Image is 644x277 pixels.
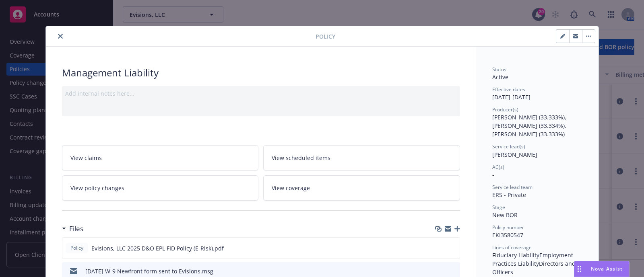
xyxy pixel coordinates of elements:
[62,175,259,201] a: View policy changes
[574,261,584,277] div: Drag to move
[263,175,460,201] a: View coverage
[316,32,335,41] span: Policy
[436,244,443,252] button: download file
[85,267,213,275] div: [DATE] W-9 Newfront form sent to Evisions.msg
[65,89,457,98] div: Add internal notes here...
[69,224,83,234] h3: Files
[70,154,102,162] span: View claims
[449,244,456,252] button: preview file
[62,66,460,80] div: Management Liability
[450,267,457,275] button: preview file
[492,204,505,211] span: Stage
[492,151,537,158] span: [PERSON_NAME]
[62,224,83,234] div: Files
[492,251,539,259] span: Fiduciary Liability
[492,171,494,179] span: -
[591,265,623,272] span: Nova Assist
[492,211,518,219] span: New BOR
[574,261,630,277] button: Nova Assist
[492,86,525,93] span: Effective dates
[492,66,506,73] span: Status
[69,244,85,252] span: Policy
[492,224,524,231] span: Policy number
[492,143,525,150] span: Service lead(s)
[492,184,533,191] span: Service lead team
[492,86,582,101] div: [DATE] - [DATE]
[263,145,460,170] a: View scheduled items
[492,164,504,170] span: AC(s)
[272,184,310,192] span: View coverage
[70,184,124,192] span: View policy changes
[492,244,532,251] span: Lines of coverage
[492,113,568,138] span: [PERSON_NAME] (33.333%), [PERSON_NAME] (33.334%), [PERSON_NAME] (33.333%)
[437,267,443,275] button: download file
[492,260,577,276] span: Directors and Officers
[62,145,259,170] a: View claims
[56,31,65,41] button: close
[91,244,224,252] span: Evisions, LLC 2025 D&O EPL FID Policy (E-Risk).pdf
[272,154,330,162] span: View scheduled items
[492,251,575,267] span: Employment Practices Liability
[492,191,526,199] span: ERS - Private
[492,231,523,239] span: EKI3580547
[492,73,508,81] span: Active
[492,106,518,113] span: Producer(s)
